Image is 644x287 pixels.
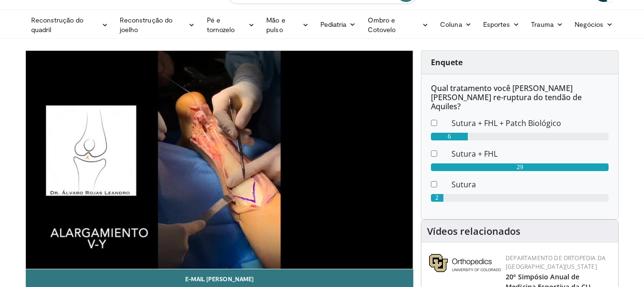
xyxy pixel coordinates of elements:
[201,15,261,34] a: Pé e tornozelo
[207,16,235,34] font: Pé e tornozelo
[368,16,396,34] font: Ombro e Cotovelo
[575,20,604,28] font: Negócios
[429,254,501,272] img: 355603a8-37da-49b6-856f-e00d7e9307d3.png.150x105_q85_autocrop_double_scale_upscale_version-0.2.png
[434,15,477,34] a: Coluna
[448,132,451,140] font: 6
[431,57,463,68] font: Enquete
[452,149,497,159] font: Sutura + FHL
[26,51,414,269] video-js: Video Player
[452,118,561,128] font: Sutura + FHL + Patch Biológico
[315,15,362,34] a: Pediatria
[362,15,435,34] a: Ombro e Cotovelo
[185,276,254,282] font: E-mail [PERSON_NAME]
[569,15,619,34] a: Negócios
[25,15,114,34] a: Reconstrução do quadril
[431,83,582,112] font: Qual tratamento você [PERSON_NAME] [PERSON_NAME] re-ruptura do tendão de Aquiles?
[525,15,569,34] a: Trauma
[452,179,476,190] font: Sutura
[260,15,315,34] a: Mão e pulso
[114,15,201,34] a: Reconstrução do joelho
[517,163,523,171] font: 29
[266,16,285,34] font: Mão e pulso
[477,15,526,34] a: Esportes
[120,16,172,34] font: Reconstrução do joelho
[483,20,510,28] font: Esportes
[427,225,520,238] font: Vídeos relacionados
[506,254,606,271] a: Departamento de Ortopedia da [GEOGRAPHIC_DATA][US_STATE]
[440,20,462,28] font: Coluna
[320,20,347,28] font: Pediatria
[435,194,439,202] font: 2
[531,20,553,28] font: Trauma
[31,16,84,34] font: Reconstrução do quadril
